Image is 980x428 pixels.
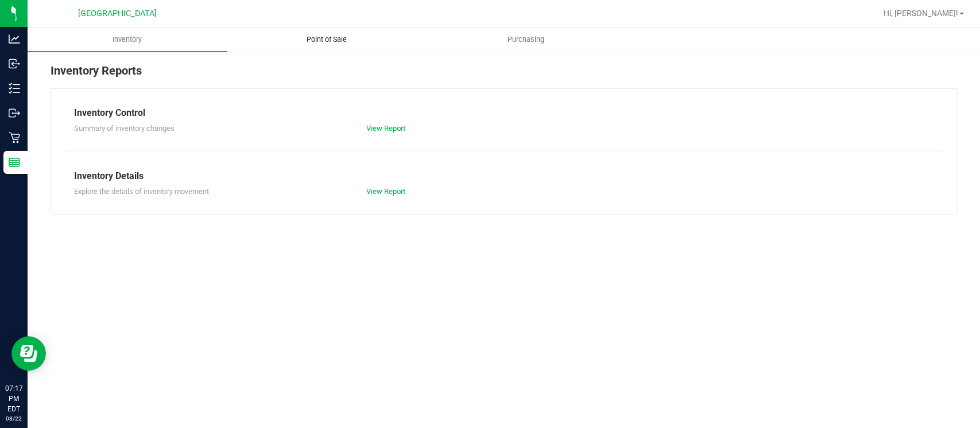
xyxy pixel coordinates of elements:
iframe: Resource center [11,336,46,371]
span: Purchasing [492,34,560,45]
a: Inventory [28,28,227,52]
inline-svg: Outbound [9,107,20,119]
inline-svg: Retail [9,132,20,143]
a: View Report [366,187,405,196]
inline-svg: Inventory [9,83,20,94]
div: Inventory Details [74,169,933,183]
div: Inventory Control [74,106,933,120]
p: 08/22 [5,414,22,423]
inline-svg: Inbound [9,58,20,69]
inline-svg: Reports [9,157,20,168]
a: Purchasing [426,28,625,52]
span: Point of Sale [291,34,362,45]
span: [GEOGRAPHIC_DATA] [78,9,157,18]
a: Point of Sale [227,28,426,52]
a: View Report [366,124,405,133]
span: Summary of inventory changes [74,124,175,133]
span: Hi, [PERSON_NAME]! [884,9,958,18]
div: Inventory Reports [51,62,957,88]
inline-svg: Analytics [9,33,20,45]
p: 07:17 PM EDT [5,383,22,414]
span: Inventory [97,34,157,45]
span: Explore the details of inventory movement [74,187,209,196]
